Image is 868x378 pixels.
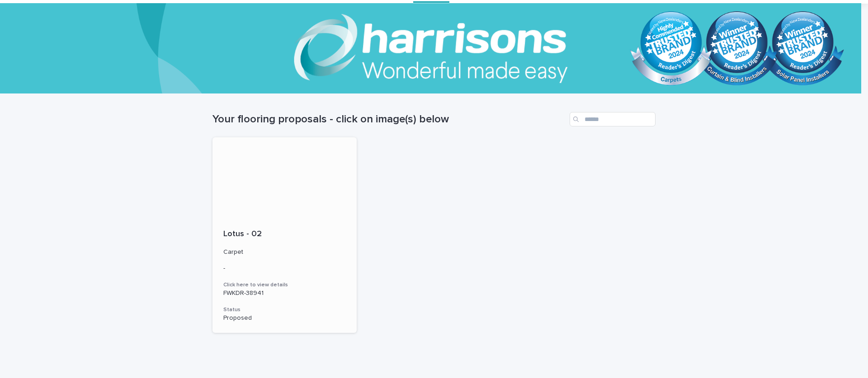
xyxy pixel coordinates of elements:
p: FWKDR-38941 [223,289,346,297]
h3: Click here to view details [223,281,346,289]
span: Lotus - 02 [223,230,262,238]
input: Search [570,112,656,126]
h3: Status [223,306,346,313]
p: - [223,265,346,272]
h1: Your flooring proposals - click on image(s) below [212,113,566,126]
p: Proposed [223,314,346,322]
p: Carpet [223,248,346,256]
a: Lotus - 02Carpet-Click here to view detailsFWKDR-38941StatusProposed [212,137,357,333]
